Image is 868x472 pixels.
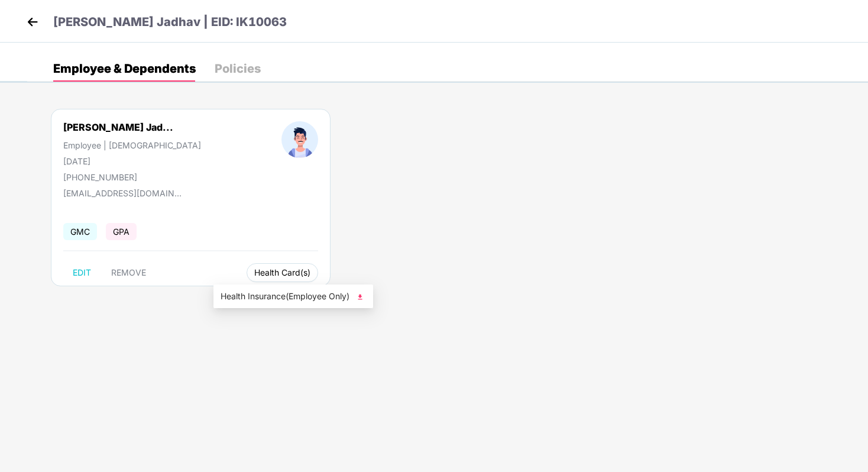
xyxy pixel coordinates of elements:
[63,188,182,198] div: [EMAIL_ADDRESS][DOMAIN_NAME]
[63,263,101,282] button: EDIT
[63,172,201,182] div: [PHONE_NUMBER]
[102,263,156,282] button: REMOVE
[221,290,366,303] span: Health Insurance(Employee Only)
[63,223,97,240] span: GMC
[106,223,137,240] span: GPA
[111,268,146,277] span: REMOVE
[63,156,201,166] div: [DATE]
[354,291,366,303] img: svg+xml;base64,PHN2ZyB4bWxucz0iaHR0cDovL3d3dy53My5vcmcvMjAwMC9zdmciIHhtbG5zOnhsaW5rPSJodHRwOi8vd3...
[53,63,196,75] div: Employee & Dependents
[73,268,91,277] span: EDIT
[215,63,261,75] div: Policies
[63,140,201,150] div: Employee | [DEMOGRAPHIC_DATA]
[63,121,173,133] div: [PERSON_NAME] Jad...
[247,263,318,282] button: Health Card(s)
[53,13,287,31] p: [PERSON_NAME] Jadhav | EID: IK10063
[254,270,310,276] span: Health Card(s)
[281,121,318,158] img: profileImage
[24,13,41,31] img: back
